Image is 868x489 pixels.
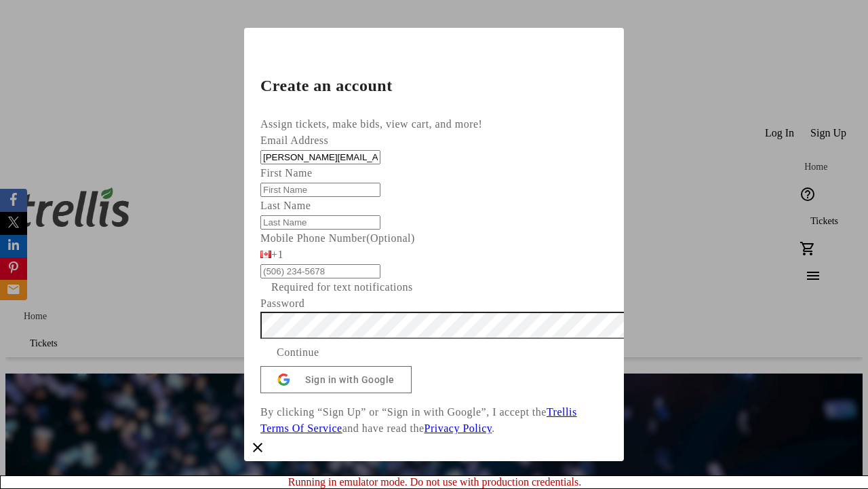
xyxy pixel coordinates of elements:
[260,183,380,197] input: First Name
[271,279,413,295] tr-hint: Required for text notifications
[260,264,380,278] input: (506) 234-5678
[260,366,412,393] button: Sign in with Google
[260,77,608,94] h2: Create an account
[260,339,336,366] button: Continue
[260,134,328,146] label: Email Address
[260,232,415,244] label: Mobile Phone Number (Optional)
[260,404,608,437] p: By clicking “Sign Up” or “Sign in with Google”, I accept the and have read the .
[244,434,271,461] button: Close
[260,200,311,211] label: Last Name
[425,422,492,434] a: Privacy Policy
[260,167,313,179] label: First Name
[260,297,304,309] label: Password
[305,374,395,385] span: Sign in with Google
[277,344,319,361] span: Continue
[260,150,380,164] input: Email Address
[260,215,380,230] input: Last Name
[260,116,608,132] div: Assign tickets, make bids, view cart, and more!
